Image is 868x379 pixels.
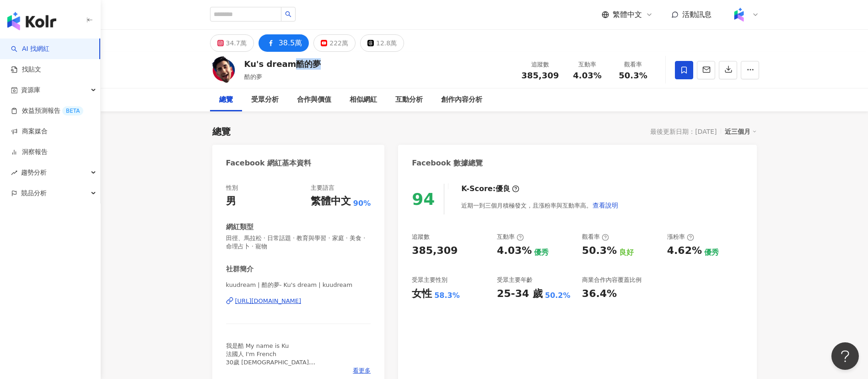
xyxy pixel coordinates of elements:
[226,184,238,192] div: 性別
[497,233,524,241] div: 互動率
[412,233,430,241] div: 追蹤數
[279,37,302,49] div: 38.5萬
[226,158,312,168] div: Facebook 網紅基本資料
[11,148,48,157] a: 洞察報告
[704,247,719,258] div: 優秀
[226,194,236,209] div: 男
[226,281,371,289] span: kuudream | 酷的夢- Ku's dream | kuudream
[21,183,47,203] span: 競品分析
[353,367,371,375] span: 看更多
[582,287,617,301] div: 36.4%
[395,94,423,105] div: 互動分析
[667,244,702,258] div: 4.62%
[592,196,619,214] button: 查看說明
[226,297,371,305] a: [URL][DOMAIN_NAME]
[21,162,47,183] span: 趨勢分析
[226,264,253,274] div: 社群簡介
[11,170,17,176] span: rise
[226,37,247,49] div: 34.7萬
[582,276,642,284] div: 商業合作內容覆蓋比例
[582,233,609,241] div: 觀看率
[522,71,559,80] span: 385,309
[412,158,483,168] div: Facebook 數據總覽
[244,73,262,80] span: 酷的夢
[412,287,432,301] div: 女性
[297,94,331,105] div: 合作與價值
[725,126,757,137] div: 近三個月
[21,80,40,100] span: 資源庫
[219,94,233,105] div: 總覽
[412,276,447,284] div: 受眾主要性別
[251,94,279,105] div: 受眾分析
[353,198,371,209] span: 90%
[259,34,309,52] button: 38.5萬
[616,60,651,69] div: 觀看率
[650,128,717,135] div: 最後更新日期：[DATE]
[619,71,647,80] span: 50.3%
[7,12,56,30] img: logo
[244,58,321,70] div: Ku's dream酷的夢
[210,56,237,84] img: KOL Avatar
[534,247,549,258] div: 優秀
[11,106,83,115] a: 效益預測報告BETA
[212,125,231,138] div: 總覽
[285,11,291,17] span: search
[360,34,404,52] button: 12.8萬
[350,94,377,105] div: 相似網紅
[11,65,41,74] a: 找貼文
[619,247,634,258] div: 良好
[235,297,302,305] div: [URL][DOMAIN_NAME]
[226,234,371,251] span: 田徑、馬拉松 · 日常話題 · 教育與學習 · 家庭 · 美食 · 命理占卜 · 寵物
[226,222,253,232] div: 網紅類型
[593,202,618,209] span: 查看說明
[582,244,617,258] div: 50.3%
[497,276,533,284] div: 受眾主要年齡
[311,194,351,209] div: 繁體中文
[329,37,348,49] div: 222萬
[730,6,748,23] img: Kolr%20app%20icon%20%281%29.png
[831,342,859,370] iframe: Help Scout Beacon - Open
[461,196,619,214] div: 近期一到三個月積極發文，且漲粉率與互動率高。
[573,71,601,80] span: 4.03%
[522,60,559,69] div: 追蹤數
[412,190,435,209] div: 94
[545,291,571,301] div: 50.2%
[461,184,519,194] div: K-Score :
[496,184,510,194] div: 優良
[497,244,532,258] div: 4.03%
[311,184,334,192] div: 主要語言
[497,287,543,301] div: 25-34 歲
[313,34,356,52] button: 222萬
[376,37,397,49] div: 12.8萬
[11,44,49,54] a: searchAI 找網紅
[613,10,642,20] span: 繁體中文
[11,127,48,136] a: 商案媒合
[570,60,605,69] div: 互動率
[412,244,458,258] div: 385,309
[441,94,482,105] div: 創作內容分析
[667,233,694,241] div: 漲粉率
[434,291,460,301] div: 58.3%
[682,10,712,19] span: 活動訊息
[210,34,254,52] button: 34.7萬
